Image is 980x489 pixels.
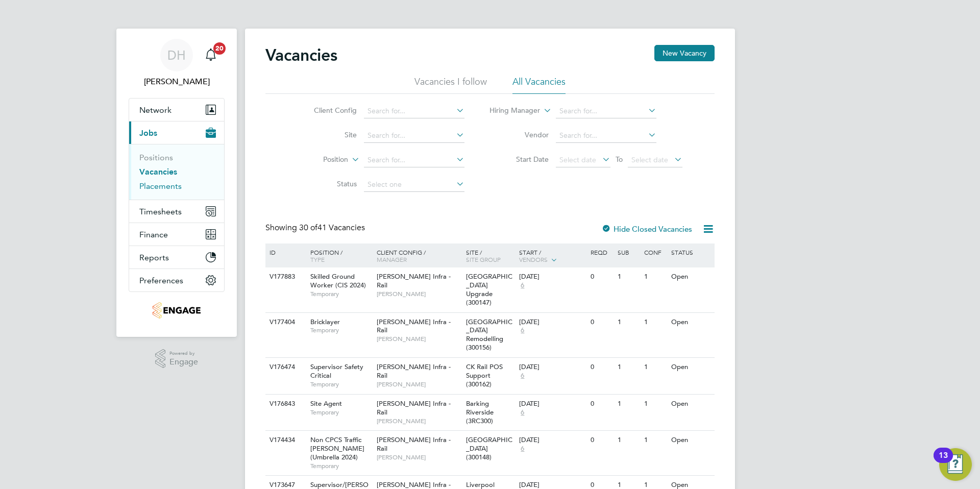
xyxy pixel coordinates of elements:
span: [PERSON_NAME] Infra - Rail [377,435,451,453]
div: 1 [615,395,642,413]
span: [PERSON_NAME] Infra - Rail [377,399,451,417]
span: Temporary [310,290,372,298]
div: Reqd [588,243,615,261]
div: Open [669,313,713,332]
span: Temporary [310,408,372,417]
span: Manager [377,255,407,263]
label: Site [298,130,357,139]
input: Search for... [364,129,464,143]
label: Position [289,155,348,165]
span: [GEOGRAPHIC_DATA] (300148) [466,435,512,461]
span: Bricklayer [310,317,340,326]
a: Positions [139,153,173,162]
div: Open [669,395,713,413]
div: 1 [642,395,668,413]
span: Temporary [310,380,372,388]
span: Vendors [519,255,548,263]
div: 1 [615,313,642,332]
a: Powered byEngage [155,349,199,369]
a: Vacancies [139,167,177,177]
label: Hide Closed Vacancies [601,224,692,234]
span: 6 [519,445,526,453]
span: 6 [519,326,526,335]
li: Vacancies I follow [414,76,487,94]
span: Powered by [169,349,198,358]
h2: Vacancies [265,45,337,65]
span: Temporary [310,462,372,470]
button: Reports [129,246,224,268]
span: Non CPCS Traffic [PERSON_NAME] (Umbrella 2024) [310,435,364,461]
span: [GEOGRAPHIC_DATA] Upgrade (300147) [466,272,512,307]
span: Site Agent [310,399,342,408]
span: [PERSON_NAME] Infra - Rail [377,362,451,380]
span: Dean Holliday [129,76,225,88]
input: Search for... [556,129,656,143]
a: Placements [139,181,182,191]
span: Temporary [310,326,372,334]
div: [DATE] [519,273,585,281]
div: V174434 [267,431,303,450]
span: Preferences [139,276,183,285]
div: 1 [615,358,642,377]
a: Go to home page [129,302,225,319]
span: [PERSON_NAME] [377,335,461,343]
div: V177404 [267,313,303,332]
div: V176843 [267,395,303,413]
span: Barking Riverside (3RC300) [466,399,494,425]
button: Timesheets [129,200,224,223]
button: Finance [129,223,224,246]
div: V177883 [267,267,303,286]
span: 6 [519,372,526,380]
span: CK Rail POS Support (300162) [466,362,503,388]
a: DH[PERSON_NAME] [129,39,225,88]
label: Vendor [490,130,549,139]
span: Engage [169,358,198,366]
button: New Vacancy [654,45,715,61]
nav: Main navigation [116,29,237,337]
span: [PERSON_NAME] [377,380,461,388]
span: 30 of [299,223,317,233]
span: [PERSON_NAME] [377,290,461,298]
span: [PERSON_NAME] [377,453,461,461]
input: Select one [364,178,464,192]
span: 41 Vacancies [299,223,365,233]
span: Supervisor Safety Critical [310,362,363,380]
span: Skilled Ground Worker (CIS 2024) [310,272,366,289]
span: Network [139,105,171,115]
span: [GEOGRAPHIC_DATA] Remodelling (300156) [466,317,512,352]
div: Open [669,431,713,450]
div: Status [669,243,713,261]
span: Jobs [139,128,157,138]
span: [PERSON_NAME] Infra - Rail [377,317,451,335]
span: Reports [139,253,169,262]
div: [DATE] [519,436,585,445]
label: Hiring Manager [481,106,540,116]
div: 1 [642,267,668,286]
span: Type [310,255,325,263]
span: Select date [559,155,596,164]
li: All Vacancies [512,76,566,94]
input: Search for... [556,104,656,118]
span: Select date [631,155,668,164]
div: Site / [463,243,517,268]
input: Search for... [364,153,464,167]
label: Status [298,179,357,188]
div: Jobs [129,144,224,200]
span: [PERSON_NAME] Infra - Rail [377,272,451,289]
span: 6 [519,281,526,290]
div: Conf [642,243,668,261]
label: Client Config [298,106,357,115]
div: [DATE] [519,400,585,408]
div: 13 [939,455,948,469]
button: Network [129,99,224,121]
div: 1 [642,358,668,377]
span: Site Group [466,255,501,263]
div: Position / [303,243,374,268]
div: 1 [615,431,642,450]
span: Timesheets [139,207,182,216]
div: ID [267,243,303,261]
input: Search for... [364,104,464,118]
button: Jobs [129,121,224,144]
span: To [612,153,626,166]
div: Open [669,358,713,377]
